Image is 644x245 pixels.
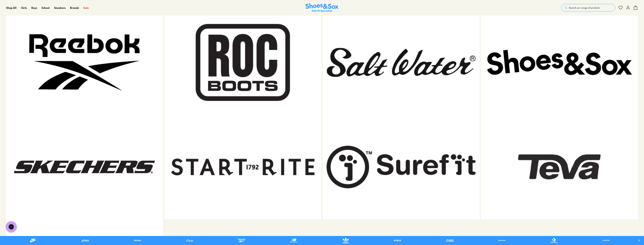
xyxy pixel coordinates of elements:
img: SUREFIT_422e4325-15e8-4862-a115-ca82e32abebe.png [323,115,480,219]
img: SS.png [481,10,638,115]
img: SALTWATER.png [323,10,480,115]
img: REEBOK_9bfff610-742d-4856-acfe-da3db5ec691b.png [6,10,163,115]
button: Search our range of products [561,4,615,11]
img: ROC_bd4fc081-290a-4ff0-8ef9-b18ed16510e0.png [164,10,321,115]
a: Sneakers [54,6,65,10]
iframe: Gorgias live chat messenger [4,220,19,234]
a: School [42,6,50,10]
a: Shop All [6,6,17,10]
img: STARRITE.png [164,115,321,219]
img: teva_resized.png [481,115,638,219]
img: SNS_Logo_Responsive.svg [305,3,339,12]
a: Sale [83,6,89,10]
span: Search our range of products [569,6,600,9]
a: Shoes & Sox [305,3,339,12]
a: Brands [70,6,79,10]
img: SKETCHRS_6023cd19-575a-4c56-843a-9fd2950561a2.png [6,115,163,219]
a: Boys [31,6,37,10]
a: Girls [21,6,27,10]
